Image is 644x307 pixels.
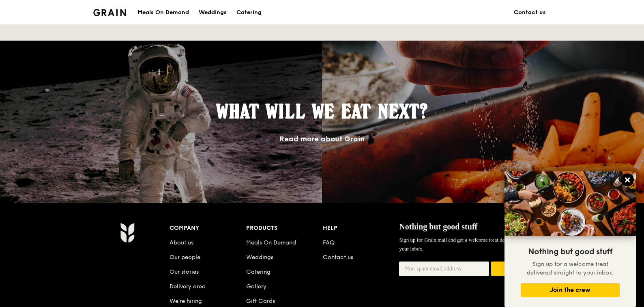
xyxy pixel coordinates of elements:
div: Meals On Demand [137,0,189,25]
input: Non-spam email address [399,262,489,276]
a: Gift Cards [246,298,275,305]
a: About us [170,239,193,246]
span: Nothing but good stuff [528,247,612,257]
div: Company [170,223,246,234]
a: Read more about Grain [279,134,365,143]
a: Meals On Demand [246,239,296,246]
img: Grain [120,223,134,243]
img: DSC07876-Edit02-Large.jpeg [504,171,636,236]
a: Contact us [509,0,551,25]
a: Our people [170,254,200,261]
button: Join the crew [521,283,620,297]
span: Sign up for Grain mail and get a welcome treat delivered straight to your inbox. [399,237,542,252]
span: Sign up for a welcome treat delivered straight to your inbox. [527,261,614,276]
div: Weddings [199,0,227,25]
img: Grain [93,9,126,16]
div: Help [323,223,399,234]
a: Gallery [246,283,266,290]
div: Products [246,223,323,234]
a: Catering [246,268,270,275]
a: Our stories [170,268,199,275]
a: Weddings [246,254,273,261]
span: What will we eat next? [216,99,428,123]
a: Weddings [194,0,232,25]
button: Join the crew [491,262,552,277]
a: Delivery area [170,283,206,290]
button: Close [621,173,634,186]
a: Catering [232,0,266,25]
a: Contact us [323,254,353,261]
a: FAQ [323,239,335,246]
div: Catering [236,0,262,25]
span: Nothing but good stuff [399,222,477,231]
a: We’re hiring [170,298,202,305]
